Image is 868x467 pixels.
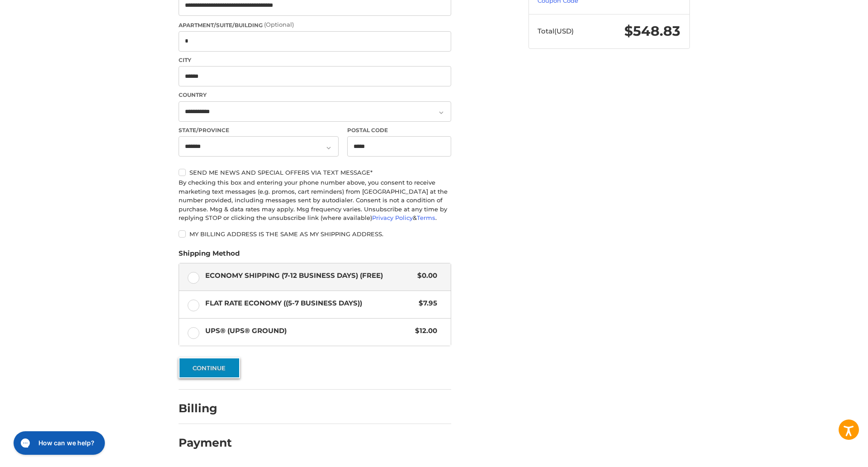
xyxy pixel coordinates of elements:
span: Total (USD) [538,27,574,35]
label: Country [179,91,451,99]
label: City [179,56,451,64]
legend: Shipping Method [179,248,240,263]
div: By checking this box and entering your phone number above, you consent to receive marketing text ... [179,178,451,223]
h2: Billing [179,401,231,415]
label: Apartment/Suite/Building [179,20,451,29]
h2: Payment [179,436,232,450]
label: My billing address is the same as my shipping address. [179,230,451,238]
span: UPS® (UPS® Ground) [205,326,411,336]
a: Privacy Policy [372,214,413,221]
span: $548.83 [624,23,680,39]
label: State/Province [179,126,339,134]
label: Postal Code [347,126,451,134]
span: $0.00 [413,271,438,281]
button: Continue [179,357,240,378]
h2: How can we help? [29,10,85,19]
span: Economy Shipping (7-12 Business Days) (Free) [205,271,413,281]
a: Terms [417,214,435,221]
label: Send me news and special offers via text message* [179,169,451,176]
small: (Optional) [264,21,294,28]
span: Flat Rate Economy ((5-7 Business Days)) [205,298,415,309]
span: $12.00 [411,326,438,336]
span: $7.95 [415,298,438,309]
button: Gorgias live chat [5,3,96,27]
